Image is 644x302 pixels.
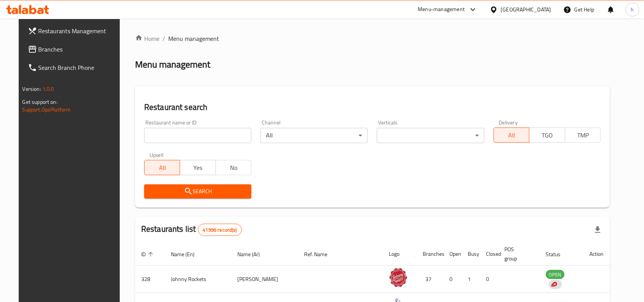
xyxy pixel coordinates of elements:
[377,128,484,143] div: ​
[135,34,610,43] nav: breadcrumb
[546,250,571,259] span: Status
[417,242,444,266] th: Branches
[505,245,531,263] span: POS group
[135,58,210,71] h2: Menu management
[198,226,241,234] span: 41996 record(s)
[533,130,562,141] span: TGO
[39,63,120,72] span: Search Branch Phone
[150,152,164,158] label: Upsell
[480,266,499,293] td: 0
[144,128,251,143] input: Search for restaurant name or ID..
[304,250,337,259] span: Ref. Name
[42,84,54,94] span: 1.0.0
[551,281,557,288] img: delivery hero logo
[168,34,219,43] span: Menu management
[529,128,565,143] button: TGO
[39,26,120,36] span: Restaurants Management
[216,160,251,175] button: No
[494,128,530,143] button: All
[144,102,601,113] h2: Restaurant search
[144,184,251,199] button: Search
[198,224,242,236] div: Total records count
[238,250,270,259] span: Name (Ar)
[499,120,518,125] label: Delivery
[171,250,204,259] span: Name (En)
[150,187,245,196] span: Search
[232,266,298,293] td: [PERSON_NAME]
[568,130,598,141] span: TMP
[180,160,216,175] button: Yes
[565,128,601,143] button: TMP
[444,242,462,266] th: Open
[418,5,465,14] div: Menu-management
[589,221,607,239] div: Export file
[22,58,126,77] a: Search Branch Phone
[462,266,480,293] td: 1
[497,130,526,141] span: All
[383,242,417,266] th: Logo
[39,45,120,54] span: Branches
[546,270,565,279] span: OPEN
[219,162,248,173] span: No
[549,280,562,289] div: Indicates that the vendor menu management has been moved to DH Catalog service
[22,40,126,58] a: Branches
[23,84,41,94] span: Version:
[141,223,242,236] h2: Restaurants list
[144,160,180,175] button: All
[183,162,213,173] span: Yes
[546,270,565,279] div: OPEN
[261,128,368,143] div: All
[501,5,551,14] div: [GEOGRAPHIC_DATA]
[444,266,462,293] td: 0
[22,22,126,40] a: Restaurants Management
[23,97,58,107] span: Get support on:
[584,242,610,266] th: Action
[23,105,71,115] a: Support.OpsPlatform
[135,34,159,43] a: Home
[141,250,156,259] span: ID
[417,266,444,293] td: 37
[462,242,480,266] th: Busy
[163,34,165,43] li: /
[631,5,634,14] span: h
[389,268,408,287] img: Johnny Rockets
[480,242,499,266] th: Closed
[148,162,177,173] span: All
[165,266,232,293] td: Johnny Rockets
[135,266,165,293] td: 328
